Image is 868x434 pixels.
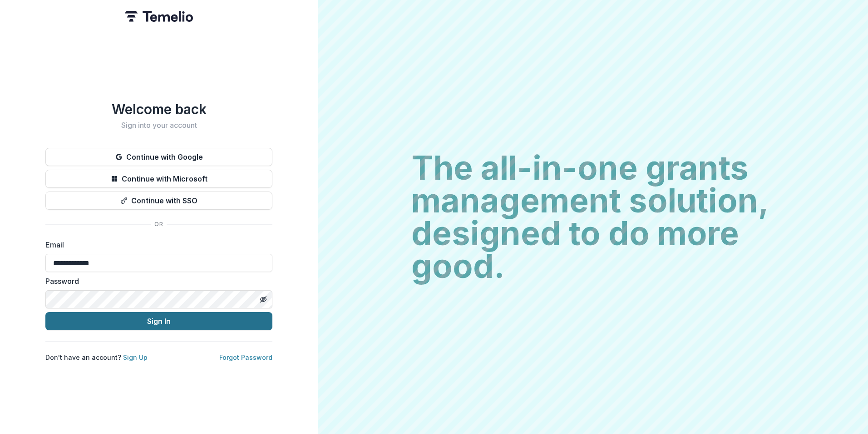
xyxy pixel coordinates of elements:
button: Continue with SSO [45,192,272,210]
h1: Welcome back [45,101,272,117]
label: Password [45,276,267,287]
button: Continue with Google [45,148,272,166]
button: Sign In [45,312,272,330]
button: Toggle password visibility [256,292,271,307]
h2: Sign into your account [45,121,272,130]
img: Temelio [125,11,193,22]
button: Continue with Microsoft [45,170,272,188]
a: Forgot Password [219,353,272,361]
a: Sign Up [123,353,148,361]
p: Don't have an account? [45,353,148,362]
label: Email [45,239,267,250]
